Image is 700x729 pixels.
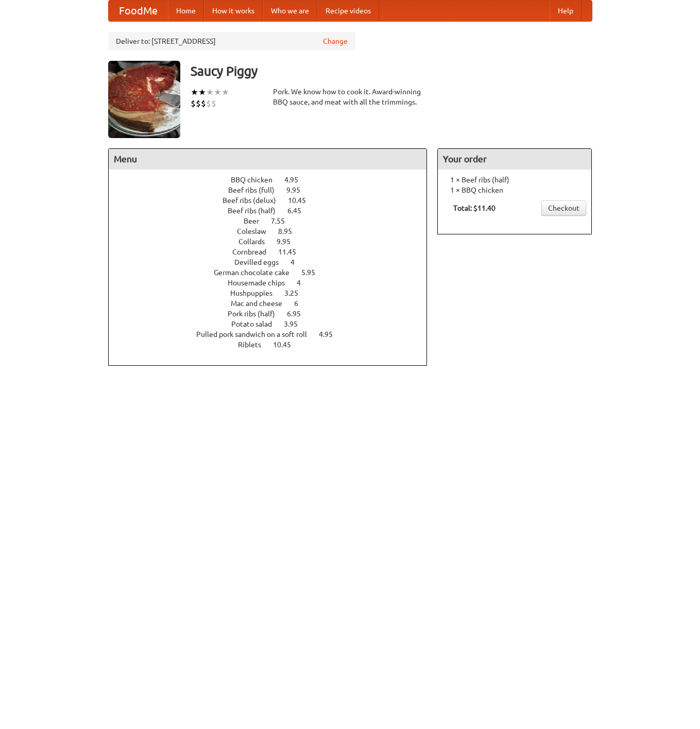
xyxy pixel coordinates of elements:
[191,87,198,98] li: ★
[228,279,295,287] span: Housemade chips
[198,87,206,98] li: ★
[228,279,320,287] a: Housemade chips 4
[204,1,263,21] a: How it works
[273,341,301,349] span: 10.45
[108,61,180,138] img: angular.jpg
[231,176,317,184] a: BBQ chicken 4.95
[214,268,334,277] a: German chocolate cake 5.95
[541,200,586,216] a: Checkout
[228,186,285,194] span: Beef ribs (full)
[196,330,317,338] span: Pulled pork sandwich on a soft roll
[291,258,305,266] span: 4
[237,227,311,235] a: Coleslaw 8.95
[201,98,206,109] li: $
[234,258,289,266] span: Devilled eggs
[109,149,427,169] h4: Menu
[550,1,582,21] a: Help
[223,196,325,205] a: Beef ribs (delux) 10.45
[453,204,496,212] b: Total: $11.40
[284,176,309,184] span: 4.95
[232,248,277,256] span: Cornbread
[230,289,317,297] a: Hushpuppies 3.25
[277,238,301,246] span: 9.95
[206,98,211,109] li: $
[231,299,293,308] span: Mac and cheese
[223,196,286,205] span: Beef ribs (delux)
[317,1,379,21] a: Recipe videos
[206,87,214,98] li: ★
[230,289,283,297] span: Hushpuppies
[231,320,317,328] a: Potato salad 3.95
[196,330,352,338] a: Pulled pork sandwich on a soft roll 4.95
[191,98,196,109] li: $
[231,176,283,184] span: BBQ chicken
[214,268,300,277] span: German chocolate cake
[238,238,275,246] span: Collards
[214,87,221,98] li: ★
[278,248,306,256] span: 11.45
[287,310,311,318] span: 6.95
[228,310,320,318] a: Pork ribs (half) 6.95
[288,196,316,205] span: 10.45
[284,320,308,328] span: 3.95
[232,248,315,256] a: Cornbread 11.45
[228,207,320,215] a: Beef ribs (half) 6.45
[191,61,592,81] h3: Saucy Piggy
[221,87,229,98] li: ★
[231,320,282,328] span: Potato salad
[231,299,317,308] a: Mac and cheese 6
[211,98,216,109] li: $
[297,279,311,287] span: 4
[271,217,295,225] span: 7.55
[238,341,271,349] span: Riblets
[228,310,285,318] span: Pork ribs (half)
[234,258,314,266] a: Devilled eggs 4
[109,1,168,21] a: FoodMe
[294,299,309,308] span: 6
[228,186,319,194] a: Beef ribs (full) 9.95
[237,227,277,235] span: Coleslaw
[263,1,317,21] a: Who we are
[244,217,304,225] a: Beer 7.55
[323,36,348,46] a: Change
[244,217,269,225] span: Beer
[284,289,309,297] span: 3.25
[443,185,586,195] li: 1 × BBQ chicken
[238,238,310,246] a: Collards 9.95
[443,175,586,185] li: 1 × Beef ribs (half)
[301,268,326,277] span: 5.95
[438,149,591,169] h4: Your order
[196,98,201,109] li: $
[168,1,204,21] a: Home
[287,207,312,215] span: 6.45
[228,207,286,215] span: Beef ribs (half)
[108,32,355,50] div: Deliver to: [STREET_ADDRESS]
[286,186,311,194] span: 9.95
[278,227,302,235] span: 8.95
[319,330,343,338] span: 4.95
[238,341,310,349] a: Riblets 10.45
[273,87,428,107] div: Pork. We know how to cook it. Award-winning BBQ sauce, and meat with all the trimmings.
